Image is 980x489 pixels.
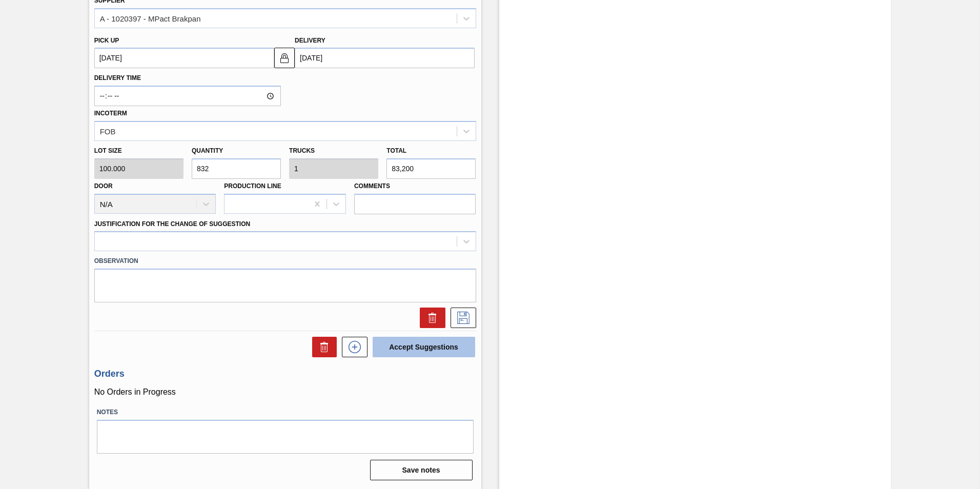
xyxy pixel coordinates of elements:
[367,336,476,358] div: Accept Suggestions
[94,71,281,86] label: Delivery Time
[224,182,281,190] label: Production Line
[289,147,315,154] label: Trucks
[278,52,291,64] img: locked
[354,179,476,194] label: Comments
[274,48,295,68] button: locked
[97,405,474,420] label: Notes
[94,144,183,158] label: Lot size
[370,460,473,480] button: Save notes
[94,254,476,269] label: Observation
[94,110,127,117] label: Incoterm
[445,308,476,328] div: Save Suggestion
[373,337,475,357] button: Accept Suggestions
[192,147,223,154] label: Quantity
[94,48,274,68] input: mm/dd/yyyy
[94,182,113,190] label: Door
[94,388,476,397] p: No Orders in Progress
[94,369,476,379] h3: Orders
[307,337,337,357] div: Delete Suggestions
[295,37,325,44] label: Delivery
[295,48,475,68] input: mm/dd/yyyy
[337,337,367,357] div: New suggestion
[415,308,445,328] div: Delete Suggestion
[386,147,406,154] label: Total
[100,127,116,135] div: FOB
[94,37,119,44] label: Pick up
[100,14,201,23] div: A - 1020397 - MPact Brakpan
[94,220,250,228] label: Justification for the Change of Suggestion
